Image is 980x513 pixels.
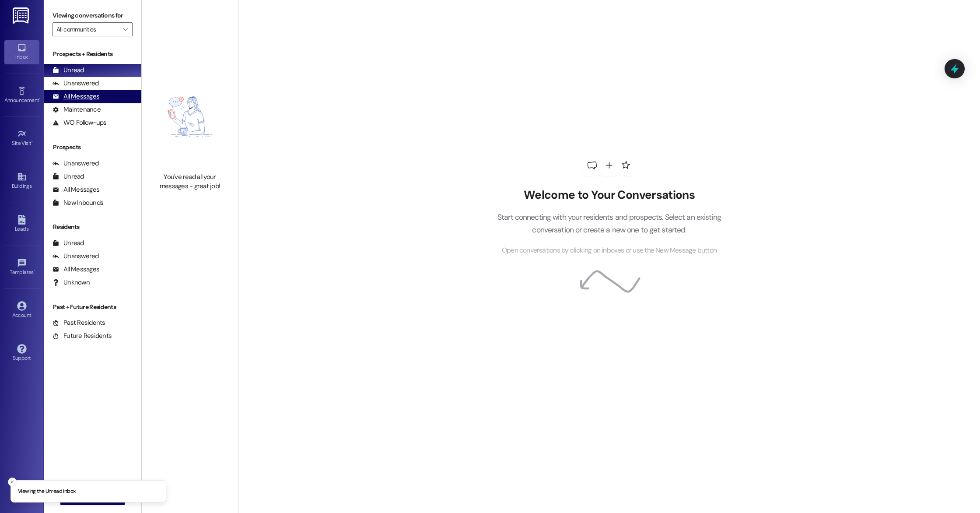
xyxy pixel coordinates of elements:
div: Unread [52,66,84,75]
div: Unread [52,239,84,248]
img: ResiDesk Logo [13,7,31,24]
i:  [123,26,128,33]
span: • [34,268,35,274]
div: Unread [52,172,84,181]
div: Prospects [44,143,141,152]
a: Inbox [4,40,39,64]
div: Past + Future Residents [44,302,141,312]
a: Templates • [4,256,39,279]
label: Viewing conversations for [52,9,133,22]
a: Leads [4,212,39,236]
div: Unknown [52,278,90,287]
a: Account [4,299,39,322]
div: Maintenance [52,105,101,114]
div: Future Residents [52,331,112,341]
div: All Messages [52,92,99,101]
div: Past Residents [52,318,105,327]
div: You've read all your messages - great job! [151,172,228,191]
input: All communities [56,22,119,36]
button: Close toast [8,478,17,486]
div: Prospects + Residents [44,49,141,59]
div: Residents [44,222,141,232]
a: Site Visit • [4,126,39,150]
div: New Inbounds [52,198,103,207]
div: All Messages [52,265,99,274]
div: WO Follow-ups [52,118,106,127]
span: • [31,139,33,145]
div: Unanswered [52,159,99,168]
div: All Messages [52,185,99,194]
div: Unanswered [52,79,99,88]
span: • [39,96,40,102]
h2: Welcome to Your Conversations [484,188,734,202]
div: Unanswered [52,252,99,261]
a: Support [4,341,39,365]
p: Start connecting with your residents and prospects. Select an existing conversation or create a n... [484,211,734,236]
img: empty-state [151,65,228,168]
a: Buildings [4,169,39,193]
p: Viewing the Unread inbox [18,488,75,495]
span: Open conversations by clicking on inboxes or use the New Message button [502,245,717,256]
